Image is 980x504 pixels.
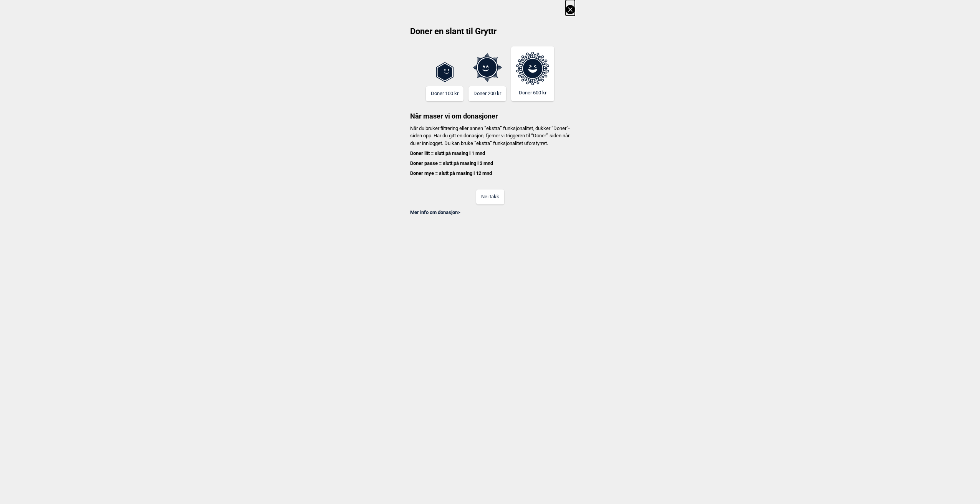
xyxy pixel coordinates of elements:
h3: Når maser vi om donasjoner [405,101,575,121]
b: Doner litt = slutt på masing i 1 mnd [410,150,485,156]
h2: Doner en slant til Gryttr [405,26,575,43]
b: Doner passe = slutt på masing i 3 mnd [410,160,493,166]
p: Når du bruker filtrering eller annen “ekstra” funksjonalitet, dukker “Doner”-siden opp. Har du gi... [405,125,575,177]
button: Doner 200 kr [468,86,506,101]
b: Doner mye = slutt på masing i 12 mnd [410,170,492,176]
button: Doner 100 kr [426,86,464,101]
button: Nei takk [476,189,504,204]
button: Doner 600 kr [511,46,554,101]
a: Mer info om donasjon> [410,209,460,215]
